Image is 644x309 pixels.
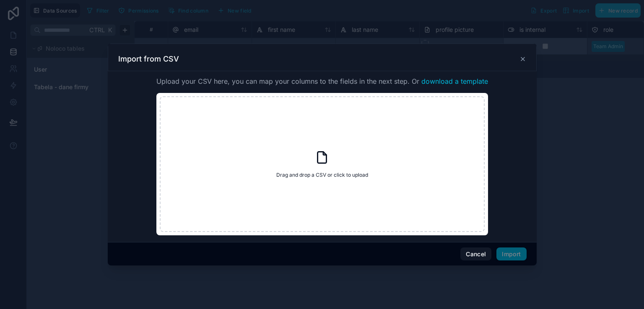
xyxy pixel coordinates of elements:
h3: Import from CSV [118,54,179,64]
button: download a template [421,76,488,86]
span: Upload your CSV here, you can map your columns to the fields in the next step. Or [156,76,488,86]
span: Drag and drop a CSV or click to upload [276,172,368,178]
button: Cancel [460,247,491,261]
